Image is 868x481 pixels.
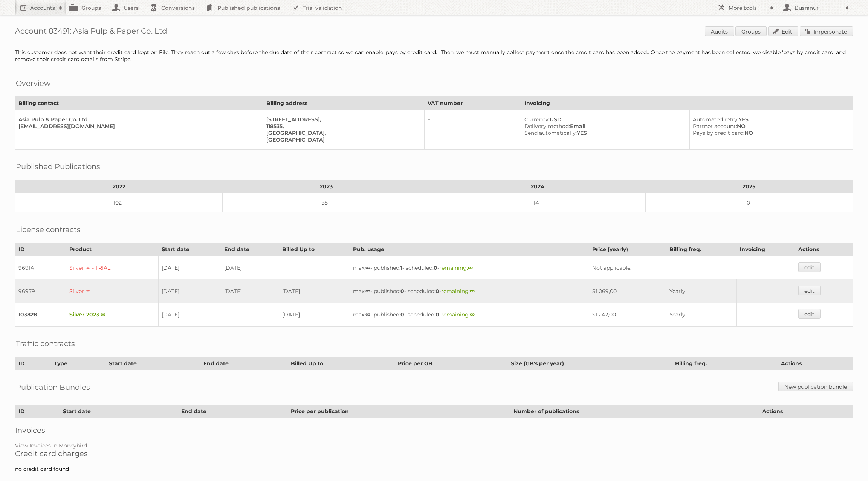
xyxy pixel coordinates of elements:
span: remaining: [441,288,475,295]
a: edit [798,286,821,295]
div: NO [693,130,847,136]
strong: 0 [400,288,404,295]
strong: ∞ [470,288,475,295]
th: Invoicing [737,243,795,256]
td: Not applicable. [589,256,795,280]
a: Groups [735,26,767,36]
td: 103828 [15,303,66,327]
div: [STREET_ADDRESS], [266,116,418,123]
h2: Traffic contracts [16,338,75,349]
th: Start date [105,357,200,370]
h2: Busranur [793,4,842,12]
div: YES [524,130,683,136]
td: max: - published: - scheduled: - [350,303,589,327]
td: 102 [15,193,223,212]
td: Silver ∞ - TRIAL [66,256,159,280]
th: Price per GB [394,357,508,370]
div: Asia Pulp & Paper Co. Ltd [18,116,257,123]
span: Currency: [524,116,550,123]
td: 96979 [15,279,66,303]
strong: 1 [400,264,402,271]
h2: Overview [16,78,50,89]
th: Billing address [263,97,424,110]
th: Actions [778,357,853,370]
div: Email [524,123,683,130]
a: View Invoices in Moneybird [15,442,87,449]
a: Impersonate [800,26,853,36]
div: [GEOGRAPHIC_DATA] [266,136,418,143]
h2: More tools [729,4,766,12]
th: 2023 [223,180,430,193]
td: [DATE] [221,256,279,280]
h2: Credit card charges [15,449,853,458]
th: ID [15,243,66,256]
td: [DATE] [221,279,279,303]
strong: 0 [434,264,437,271]
div: [GEOGRAPHIC_DATA], [266,130,418,136]
th: Size (GB's per year) [508,357,672,370]
th: Actions [795,243,853,256]
a: Audits [705,26,734,36]
td: Silver-2023 ∞ [66,303,159,327]
th: 2025 [645,180,853,193]
span: Automated retry: [693,116,738,123]
span: Send automatically: [524,130,577,136]
div: This customer does not want their credit card kept on File. They reach out a few days before the ... [15,49,853,63]
a: New publication bundle [778,382,853,391]
a: edit [798,309,821,319]
strong: 0 [436,288,439,295]
th: Price (yearly) [589,243,666,256]
td: 10 [645,193,853,212]
span: Delivery method: [524,123,570,130]
td: 35 [223,193,430,212]
th: Pub. usage [350,243,589,256]
th: Billed Up to [287,357,394,370]
td: Yearly [666,303,736,327]
td: – [424,110,521,150]
h2: Publication Bundles [16,382,90,393]
th: Billing freq. [672,357,778,370]
td: max: - published: - scheduled: - [350,279,589,303]
td: $1.069,00 [589,279,666,303]
td: Yearly [666,279,736,303]
div: NO [693,123,847,130]
strong: 0 [400,311,404,318]
strong: ∞ [470,311,475,318]
div: [EMAIL_ADDRESS][DOMAIN_NAME] [18,123,257,130]
th: Start date [158,243,221,256]
a: Edit [768,26,798,36]
th: VAT number [424,97,521,110]
a: edit [798,262,821,272]
h2: License contracts [16,224,81,235]
th: 2022 [15,180,223,193]
td: [DATE] [279,279,350,303]
th: Price per publication [287,405,510,418]
th: Billing contact [15,97,263,110]
strong: 0 [436,311,439,318]
span: remaining: [441,311,475,318]
h2: Accounts [30,4,55,12]
strong: ∞ [365,311,370,318]
td: Silver ∞ [66,279,159,303]
td: 14 [430,193,645,212]
th: 2024 [430,180,645,193]
div: YES [693,116,847,123]
th: End date [200,357,287,370]
td: max: - published: - scheduled: - [350,256,589,280]
span: Pays by credit card: [693,130,744,136]
div: 118535, [266,123,418,130]
th: ID [15,405,60,418]
strong: ∞ [365,264,370,271]
span: remaining: [439,264,473,271]
td: [DATE] [158,256,221,280]
h2: Invoices [15,426,853,435]
h1: Account 83491: Asia Pulp & Paper Co. Ltd [15,26,853,38]
strong: ∞ [468,264,473,271]
td: $1.242,00 [589,303,666,327]
th: End date [221,243,279,256]
th: End date [178,405,287,418]
td: [DATE] [158,303,221,327]
strong: ∞ [365,288,370,295]
th: Number of publications [510,405,759,418]
div: USD [524,116,683,123]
